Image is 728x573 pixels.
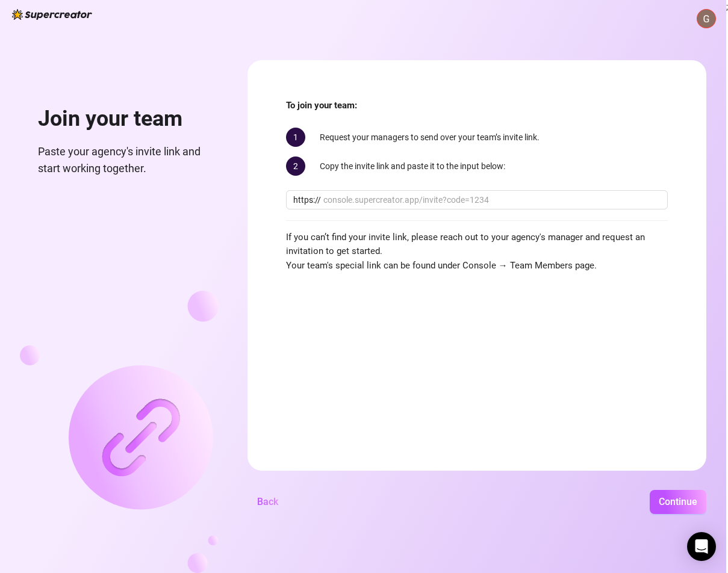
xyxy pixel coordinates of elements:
img: ACg8ocIdtosAALjXipXLHJJsTUeUZa3NfMlDrOfAVqq8aS4gvdyyIQ=s96-c [697,10,715,28]
div: Copy the invite link and paste it to the input below: [286,156,668,176]
div: Open Intercom Messenger [687,532,716,561]
span: Paste your agency's invite link and start working together. [38,143,219,178]
span: Back [257,496,278,507]
span: If you can’t find your invite link, please reach out to your agency's manager and request an invi... [286,231,668,273]
img: logo [12,9,92,20]
strong: To join your team: [286,100,357,111]
span: https:// [293,193,321,206]
div: Request your managers to send over your team’s invite link. [286,128,668,147]
span: 2 [286,156,305,176]
input: console.supercreator.app/invite?code=1234 [323,193,661,206]
h1: Join your team [38,106,219,132]
button: Continue [650,490,706,514]
button: Back [247,490,288,514]
span: Continue [659,496,697,507]
span: 1 [286,128,305,147]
